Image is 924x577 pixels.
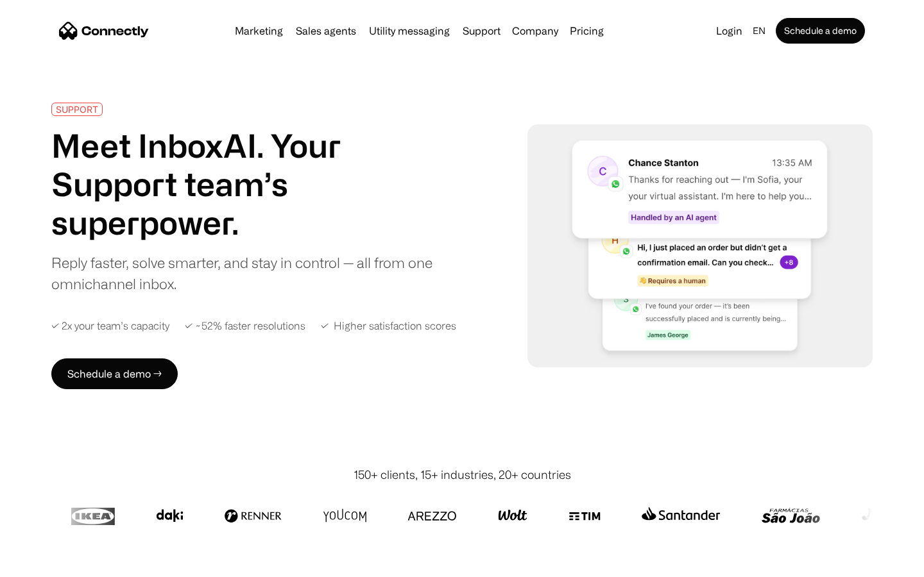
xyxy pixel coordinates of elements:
[508,22,562,40] div: Company
[51,126,441,242] h1: Meet InboxAI. Your Support team’s superpower.
[748,22,773,40] div: en
[364,26,455,36] a: Utility messaging
[565,26,609,36] a: Pricing
[321,320,456,332] div: ✓ Higher satisfaction scores
[354,466,571,483] div: 150+ clients, 15+ industries, 20+ countries
[51,320,169,332] div: ✓ 2x your team’s capacity
[753,22,766,40] div: en
[776,18,865,44] a: Schedule a demo
[59,21,149,40] a: home
[56,105,98,114] div: SUPPORT
[512,22,558,40] div: Company
[185,320,305,332] div: ✓ ~52% faster resolutions
[711,22,748,40] a: Login
[51,358,178,389] a: Schedule a demo →
[458,26,506,36] a: Support
[230,26,288,36] a: Marketing
[291,26,361,36] a: Sales agents
[51,252,441,294] div: Reply faster, solve smarter, and stay in control — all from one omnichannel inbox.
[26,555,77,573] ul: Language list
[13,553,77,573] aside: Language selected: English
